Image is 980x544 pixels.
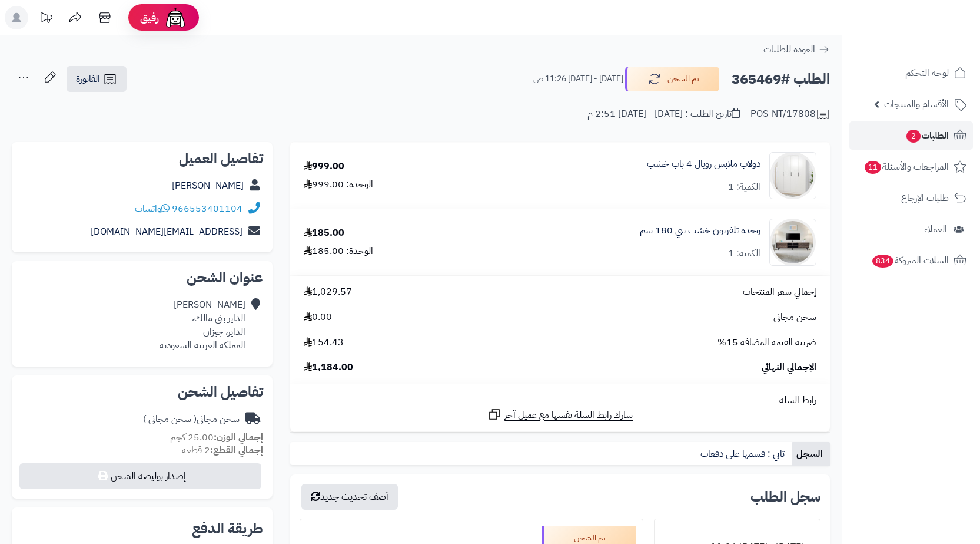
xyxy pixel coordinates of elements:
span: 11 [865,161,881,174]
a: واتساب [135,202,170,216]
a: الفاتورة [67,66,127,92]
small: 25.00 كجم [170,430,263,444]
a: الطلبات2 [849,121,973,150]
span: 1,184.00 [304,361,353,374]
span: رفيق [140,11,159,25]
div: رابط السلة [295,394,825,407]
span: المراجعات والأسئلة [863,159,949,175]
span: 834 [872,255,893,268]
span: ضريبة القيمة المضافة 15% [717,336,816,350]
a: السلات المتروكة834 [849,246,973,275]
span: السلات المتروكة [871,252,949,269]
div: الكمية: 1 [728,180,760,194]
h3: سجل الطلب [750,490,820,504]
span: 2 [906,130,921,143]
a: شارك رابط السلة نفسها مع عميل آخر [487,407,633,422]
span: ( شحن مجاني ) [143,412,197,426]
a: دولاب ملابس رويال 4 باب خشب [647,157,760,171]
button: تم الشحن [625,67,719,91]
h2: طريقة الدفع [192,522,263,536]
small: [DATE] - [DATE] 11:26 ص [533,73,623,85]
span: شحن مجاني [773,311,816,324]
strong: إجمالي الوزن: [214,430,263,444]
span: الطلبات [905,127,949,144]
a: 966553401104 [172,202,242,216]
small: 2 قطعة [182,443,263,457]
div: تاريخ الطلب : [DATE] - [DATE] 2:51 م [587,107,740,121]
a: تابي : قسمها على دفعات [696,442,792,466]
div: شحن مجاني [143,413,240,426]
h2: الطلب #365469 [732,67,830,91]
a: العودة للطلبات [763,42,830,57]
div: الكمية: 1 [728,247,760,261]
button: أضف تحديث جديد [301,484,398,510]
a: طلبات الإرجاع [849,184,973,212]
a: وحدة تلفزيون خشب بني 180 سم [640,224,760,238]
div: [PERSON_NAME] الداير بني مالك، الداير، جيزان المملكة العربية السعودية [160,298,245,352]
a: تحديثات المنصة [31,6,61,32]
a: لوحة التحكم [849,59,973,87]
h2: تفاصيل العميل [21,151,263,166]
a: [PERSON_NAME] [172,179,244,193]
h2: تفاصيل الشحن [21,385,263,399]
span: شارك رابط السلة نفسها مع عميل آخر [504,408,633,422]
a: المراجعات والأسئلة11 [849,153,973,181]
strong: إجمالي القطع: [210,443,263,457]
span: الفاتورة [76,72,100,86]
a: [EMAIL_ADDRESS][DOMAIN_NAME] [91,225,242,239]
span: الأقسام والمنتجات [884,96,949,113]
button: إصدار بوليصة الشحن [19,463,261,489]
h2: عنوان الشحن [21,271,263,285]
a: العملاء [849,215,973,243]
div: الوحدة: 185.00 [304,245,373,258]
span: الإجمالي النهائي [762,361,816,374]
img: 1750493842-220601011470-90x90.jpg [770,219,816,266]
img: ai-face.png [164,6,187,29]
span: 1,029.57 [304,285,352,299]
img: 1747845679-1-90x90.jpg [770,152,816,199]
span: 0.00 [304,311,332,324]
div: 999.00 [304,160,344,173]
div: POS-NT/17808 [750,107,830,121]
span: العملاء [924,221,947,238]
div: 185.00 [304,226,344,240]
a: السجل [792,442,830,466]
span: لوحة التحكم [905,65,949,81]
div: الوحدة: 999.00 [304,178,373,192]
span: طلبات الإرجاع [901,190,949,206]
span: العودة للطلبات [763,42,815,57]
img: logo-2.png [900,32,969,57]
span: 154.43 [304,336,344,350]
span: إجمالي سعر المنتجات [743,285,816,299]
